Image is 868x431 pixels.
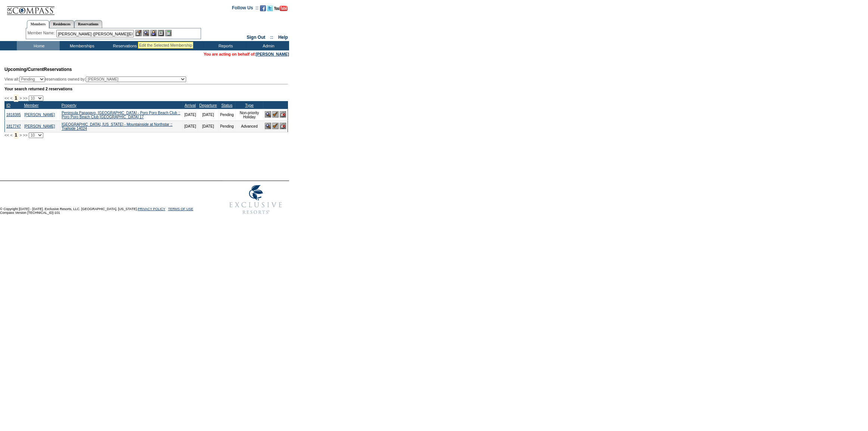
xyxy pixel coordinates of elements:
img: Confirm Reservation [272,111,279,118]
td: [DATE] [183,109,198,121]
img: View Reservation [265,111,271,118]
span: >> [23,133,27,137]
a: 1817747 [6,124,21,128]
img: Reservations [158,30,164,36]
td: Non-priority Holiday [235,109,263,121]
img: Confirm Reservation [272,123,279,129]
a: Departure [199,103,217,107]
td: [DATE] [198,121,218,132]
td: Advanced [235,121,263,132]
a: TERMS OF USE [168,207,194,211]
div: Edit the Selected Membership [139,43,192,47]
img: b_calculator.gif [165,30,172,36]
span: > [19,133,22,137]
img: Cancel Reservation [280,123,286,129]
img: View [143,30,149,36]
span: 1 [14,94,19,102]
span: >> [23,96,27,100]
a: [GEOGRAPHIC_DATA], [US_STATE] - Mountainside at Northstar :: Trailside 14024 [62,122,172,131]
a: Follow us on Twitter [267,7,273,12]
img: b_edit.gif [135,30,142,36]
a: Member [24,103,38,107]
div: View all: reservations owned by: [4,76,189,82]
a: Become our fan on Facebook [260,7,266,12]
td: Pending [218,109,235,121]
span: Reservations [4,67,72,72]
span: << [4,96,9,100]
span: < [10,96,12,100]
div: Member Name: [28,30,56,36]
a: Type [245,103,254,107]
td: Reports [203,41,246,50]
img: Exclusive Resorts [222,181,289,218]
img: Follow us on Twitter [267,5,273,11]
td: [DATE] [183,121,198,132]
td: Admin [246,41,289,50]
font: You are acting on behalf of: [204,52,289,56]
a: 1818385 [6,113,21,117]
a: Arrival [185,103,196,107]
span: Upcoming/Current [4,67,44,72]
td: Vacation Collection [145,41,203,50]
a: Help [278,35,288,40]
img: Impersonate [150,30,157,36]
a: Subscribe to our YouTube Channel [274,7,288,12]
span: > [19,96,22,100]
td: [DATE] [198,109,218,121]
a: Sign Out [247,35,265,40]
a: PRIVACY POLICY [138,207,165,211]
img: View Reservation [265,123,271,129]
a: Residences [49,20,74,28]
td: Home [17,41,60,50]
img: Become our fan on Facebook [260,5,266,11]
span: << [4,133,9,137]
td: Memberships [60,41,103,50]
span: < [10,133,12,137]
a: ID [6,103,10,107]
td: Follow Us :: [232,4,258,13]
span: 1 [14,131,19,139]
td: Reservations [103,41,145,50]
a: Members [27,20,50,28]
div: Your search returned 2 reservations [4,87,288,91]
img: Cancel Reservation [280,111,286,118]
a: Property [62,103,76,107]
a: [PERSON_NAME] [24,113,55,117]
a: [PERSON_NAME] [24,124,55,128]
a: Reservations [74,20,102,28]
a: Peninsula Papagayo, [GEOGRAPHIC_DATA] - Poro Poro Beach Club :: Poro Poro Beach Club [GEOGRAPHIC_... [62,111,180,119]
a: [PERSON_NAME] [256,52,289,56]
span: :: [270,35,273,40]
a: Status [221,103,232,107]
td: Pending [218,121,235,132]
img: Subscribe to our YouTube Channel [274,6,288,11]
